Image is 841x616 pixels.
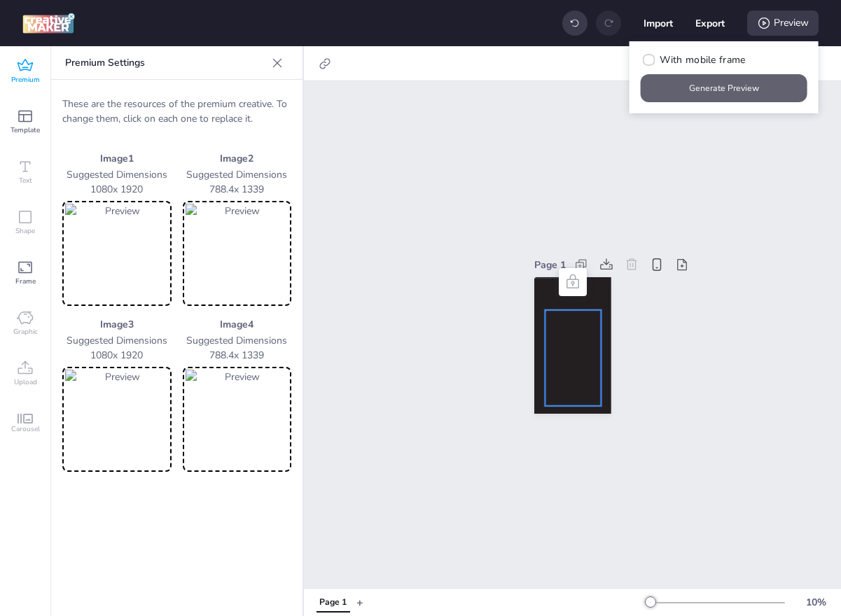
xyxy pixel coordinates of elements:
[65,204,169,303] img: Preview
[186,370,289,469] img: Preview
[11,423,40,435] span: Carousel
[641,74,807,102] button: Generate Preview
[310,590,356,615] div: Tabs
[319,596,347,609] div: Page 1
[183,167,292,182] p: Suggested Dimensions
[22,13,75,34] img: logo Creative Maker
[62,97,291,126] p: These are the resources of the premium creative. To change them, click on each one to replace it.
[62,182,172,197] p: 1080 x 1920
[534,258,566,272] div: Page 1
[660,52,745,67] span: With mobile frame
[65,46,266,80] p: Premium Settings
[11,125,40,136] span: Template
[183,182,292,197] p: 788.4 x 1339
[747,10,819,36] div: Preview
[62,317,172,332] p: Image 3
[695,8,725,38] button: Export
[62,333,172,348] p: Suggested Dimensions
[13,326,38,337] span: Graphic
[65,370,169,469] img: Preview
[15,276,36,287] span: Frame
[14,377,37,388] span: Upload
[644,8,673,38] button: Import
[62,348,172,363] p: 1080 x 1920
[19,175,32,186] span: Text
[183,348,292,363] p: 788.4 x 1339
[183,317,292,332] p: Image 4
[62,167,172,182] p: Suggested Dimensions
[186,204,289,303] img: Preview
[11,74,40,85] span: Premium
[356,590,363,615] button: +
[15,225,35,237] span: Shape
[183,151,292,166] p: Image 2
[183,333,292,348] p: Suggested Dimensions
[62,151,172,166] p: Image 1
[799,595,833,610] div: 10 %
